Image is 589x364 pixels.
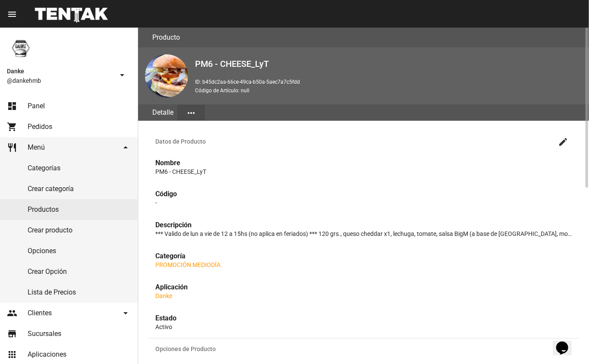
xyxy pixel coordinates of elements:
[155,221,192,229] strong: Descripción
[155,283,188,291] strong: Aplicación
[28,143,45,152] span: Menú
[7,76,113,85] span: @dankehmb
[186,108,196,118] mat-icon: more_horiz
[155,252,186,260] strong: Categoría
[120,142,131,153] mat-icon: arrow_drop_down
[7,9,17,19] mat-icon: menu
[7,329,17,339] mat-icon: store
[553,329,580,355] iframe: chat widget
[177,105,205,120] button: Elegir sección
[195,57,582,71] h2: PM6 - CHEESE_LyT
[155,198,572,207] p: -
[155,229,572,238] p: *** Valido de lun a vie de 12 a 15hs (no aplica en feriados) *** 120 grs., queso cheddar x1, lech...
[152,31,180,44] h3: Producto
[7,308,17,318] mat-icon: people
[155,345,554,352] span: Opciones de Producto
[28,309,52,317] span: Clientes
[7,349,17,360] mat-icon: apps
[117,70,127,80] mat-icon: arrow_drop_down
[155,261,220,268] a: PROMOCIÓN MEDIODÍA
[554,133,572,150] button: Editar
[28,350,66,359] span: Aplicaciones
[155,138,554,145] span: Datos de Producto
[7,101,17,111] mat-icon: dashboard
[195,78,582,86] p: ID: b45dc2aa-66ce-49ca-b50a-5aec7a7c5fdd
[28,122,52,131] span: Pedidos
[7,35,35,62] img: 1d4517d0-56da-456b-81f5-6111ccf01445.png
[155,167,572,176] p: PM6 - CHEESE_LyT
[28,329,61,338] span: Sucursales
[558,137,568,147] mat-icon: create
[155,323,572,331] p: Activo
[28,102,45,110] span: Panel
[7,66,113,76] span: Danke
[155,292,172,299] a: Danke
[7,122,17,132] mat-icon: shopping_cart
[145,54,188,97] img: f4fd4fc5-1d0f-45c4-b852-86da81b46df0.png
[155,190,177,198] strong: Código
[155,159,180,167] strong: Nombre
[120,308,131,318] mat-icon: arrow_drop_down
[155,314,176,322] strong: Estado
[195,86,582,95] p: Código de Artículo: null
[7,142,17,153] mat-icon: restaurant
[148,104,177,121] div: Detalle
